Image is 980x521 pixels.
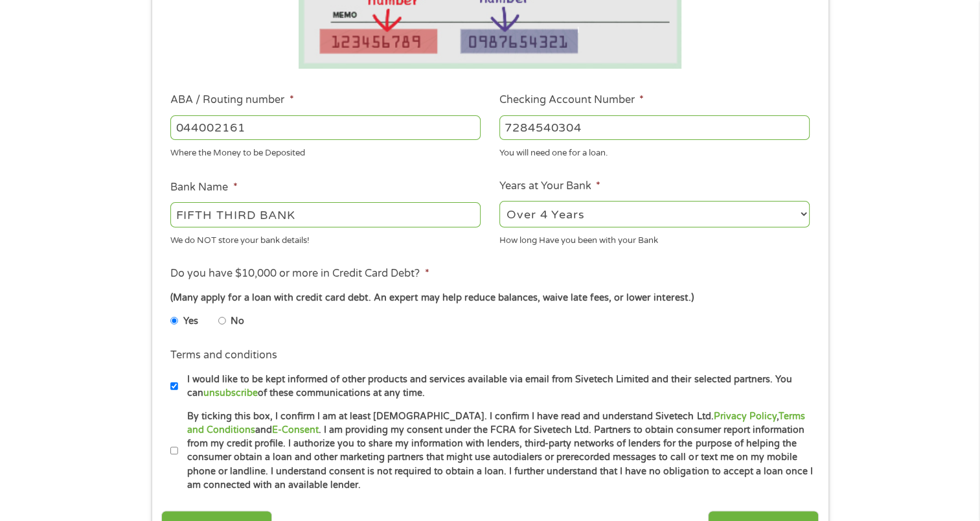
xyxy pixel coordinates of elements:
[203,388,258,399] a: unsubscribe
[178,410,814,492] label: By ticking this box, I confirm I am at least [DEMOGRAPHIC_DATA]. I confirm I have read and unders...
[170,229,481,247] div: We do NOT store your bank details!
[499,143,810,160] div: You will need one for a loan.
[272,424,319,435] a: E-Consent
[170,181,237,194] label: Bank Name
[183,314,198,329] label: Yes
[187,411,804,435] a: Terms and Conditions
[231,314,244,329] label: No
[170,291,809,305] div: (Many apply for a loan with credit card debt. An expert may help reduce balances, waive late fees...
[170,143,481,160] div: Where the Money to be Deposited
[170,349,277,362] label: Terms and conditions
[499,93,644,107] label: Checking Account Number
[170,267,429,281] label: Do you have $10,000 or more in Credit Card Debt?
[499,229,810,247] div: How long Have you been with your Bank
[178,373,814,400] label: I would like to be kept informed of other products and services available via email from Sivetech...
[170,93,293,107] label: ABA / Routing number
[170,115,481,140] input: 263177916
[713,411,776,422] a: Privacy Policy
[499,179,600,193] label: Years at Your Bank
[499,115,810,140] input: 345634636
